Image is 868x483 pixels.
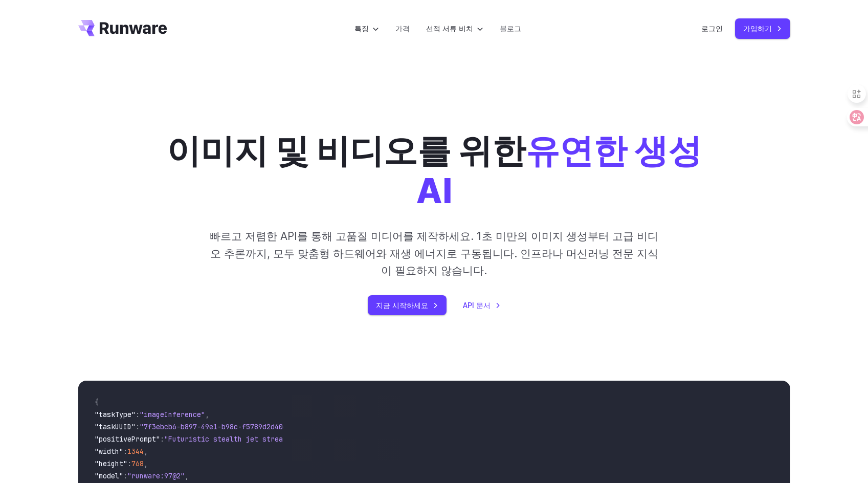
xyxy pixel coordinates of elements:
[205,410,209,419] span: ,
[144,447,148,456] span: ,
[95,471,123,480] span: "model"
[701,24,723,33] font: 로그인
[185,471,189,480] span: ,
[395,24,410,33] font: 가격
[136,422,140,431] span: :
[127,447,144,456] span: 1344
[167,130,526,171] font: 이미지 및 비디오를 위한
[463,301,491,310] font: API 문서
[395,23,410,34] a: 가격
[368,295,447,315] a: 지금 시작하세요
[123,471,127,480] span: :
[416,130,702,211] font: 유연한 생성 AI
[164,434,537,444] span: "Futuristic stealth jet streaking through a neon-lit cityscape with glowing purple exhaust"
[136,410,140,419] span: :
[95,447,123,456] span: "width"
[160,434,164,444] span: :
[376,301,428,310] font: 지금 시작하세요
[500,24,521,33] font: 블로그
[95,410,136,419] span: "taskType"
[500,23,521,34] a: 블로그
[131,459,144,468] span: 768
[95,459,127,468] span: "height"
[701,23,723,34] a: 로그인
[463,299,501,311] a: API 문서
[95,434,160,444] span: "positivePrompt"
[426,24,473,33] font: 선적 서류 비치
[210,230,658,277] font: 빠르고 저렴한 API를 통해 고품질 미디어를 제작하세요. 1초 미만의 이미지 생성부터 고급 비디오 추론까지, 모두 맞춤형 하드웨어와 재생 에너지로 구동됩니다. 인프라나 머신러...
[144,459,148,468] span: ,
[140,410,205,419] span: "imageInference"
[743,24,772,33] font: 가입하기
[78,20,167,36] a: Go to /
[127,459,131,468] span: :
[127,471,185,480] span: "runware:97@2"
[95,398,99,407] span: {
[735,18,790,38] a: 가입하기
[354,24,369,33] font: 특징
[140,422,295,431] span: "7f3ebcb6-b897-49e1-b98c-f5789d2d40d7"
[123,447,127,456] span: :
[95,422,136,431] span: "taskUUID"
